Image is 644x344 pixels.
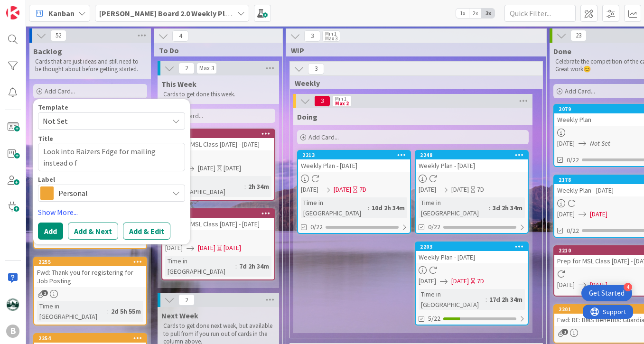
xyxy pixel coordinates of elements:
span: Add Card... [308,133,339,141]
div: Prep for MSL Class [DATE] - [DATE] [162,138,274,150]
div: 2213 [302,152,410,158]
button: Add & Next [68,223,118,240]
div: Min 1 [325,31,336,36]
span: WIP [291,46,534,55]
a: Show More... [38,206,185,218]
div: Prep for MSL Class [DATE] - [DATE] [162,218,274,230]
i: Not Set [590,139,610,148]
span: [DATE] [590,209,607,219]
div: 2203 [420,243,528,250]
span: 1 [562,329,568,335]
div: Fwd: Thank you for registering for Job Posting [34,266,146,287]
span: Support [20,1,43,13]
span: Backlog [33,46,62,56]
span: : [235,261,237,271]
span: Add Card... [565,87,595,95]
div: 2213Weekly Plan - [DATE] [298,151,410,172]
div: Open Get Started checklist, remaining modules: 4 [581,285,632,301]
div: Time in [GEOGRAPHIC_DATA] [419,289,485,310]
span: [DATE] [165,243,183,253]
img: TC [6,298,19,311]
div: 2239 [162,209,274,218]
span: [DATE] [419,185,436,195]
b: [PERSON_NAME] Board 2.0 Weekly Planning [99,9,249,18]
span: 1x [456,9,469,18]
button: Add [38,223,63,240]
div: Weekly Plan - [DATE] [298,159,410,172]
div: 2h 34m [246,181,271,192]
span: [DATE] [590,280,607,290]
div: Max 3 [199,66,214,71]
div: 2261 [167,130,274,137]
div: Time in [GEOGRAPHIC_DATA] [165,176,244,197]
div: 2255 [38,259,146,265]
span: [DATE] [557,139,575,149]
div: 2203 [416,242,528,251]
span: [DATE] [301,185,318,195]
div: 2248 [420,152,528,158]
div: [DATE] [224,163,241,173]
div: 7D [477,185,484,195]
div: Time in [GEOGRAPHIC_DATA] [165,256,235,277]
div: Weekly Plan - [DATE] [416,251,528,263]
span: [DATE] [419,276,436,286]
div: 2261Prep for MSL Class [DATE] - [DATE] [162,130,274,150]
div: 2255Fwd: Thank you for registering for Job Posting [34,258,146,287]
span: 4 [172,30,188,42]
span: Add Card... [45,87,75,95]
div: 4 [624,283,632,291]
img: Visit kanbanzone.com [6,6,19,19]
span: 52 [50,30,66,41]
label: Title [38,134,53,143]
div: 7D [359,185,366,195]
p: Cards that are just ideas and still need to be thought about before getting started. [35,58,145,74]
p: Cards to get done this week. [163,91,273,98]
span: [DATE] [198,163,215,173]
span: 3 [314,95,330,107]
span: Doing [297,112,317,121]
span: 0/22 [567,155,579,165]
div: 2d 5h 55m [109,306,143,316]
span: : [244,181,246,192]
span: 😊 [583,65,591,73]
span: [DATE] [557,209,575,219]
span: 23 [570,30,587,41]
span: : [485,294,487,305]
span: This Week [161,79,196,89]
span: 2x [469,9,482,18]
span: 0/22 [567,226,579,236]
div: Time in [GEOGRAPHIC_DATA] [419,197,489,218]
span: Kanban [48,8,75,19]
div: 2248Weekly Plan - [DATE] [416,151,528,172]
div: 7D [477,276,484,286]
span: [DATE] [557,280,575,290]
div: 17d 2h 34m [487,294,525,305]
div: Max 3 [325,36,337,41]
div: Time in [GEOGRAPHIC_DATA] [37,301,107,322]
div: 2203Weekly Plan - [DATE] [416,242,528,263]
div: Min 1 [335,96,346,101]
span: [DATE] [198,243,215,253]
span: Label [38,176,55,183]
input: Quick Filter... [504,5,576,22]
div: 2239Prep for MSL Class [DATE] - [DATE] [162,209,274,230]
span: [DATE] [451,185,469,195]
div: 2261 [162,130,274,138]
div: 2254 [38,335,146,342]
span: 0/22 [310,222,323,232]
div: 2254 [34,334,146,343]
div: 3d 2h 34m [490,203,525,213]
span: : [489,203,490,213]
div: Weekly Plan - [DATE] [416,159,528,172]
div: [DATE] [224,243,241,253]
span: : [107,306,109,316]
span: [DATE] [334,185,351,195]
span: Personal [58,186,164,200]
span: To Do [159,46,271,55]
div: 2248 [416,151,528,159]
span: 2 [178,294,195,306]
span: Not Set [43,115,161,127]
div: 10d 2h 34m [369,203,407,213]
span: [DATE] [451,276,469,286]
div: 2213 [298,151,410,159]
